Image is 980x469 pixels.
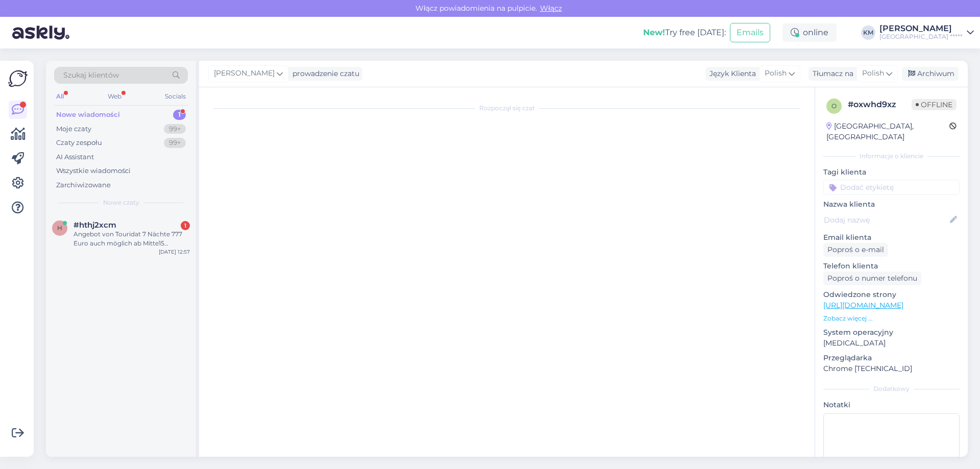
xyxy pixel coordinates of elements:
div: Try free [DATE]: [643,27,726,39]
div: Dodatkowy [823,384,960,393]
div: [PERSON_NAME] [879,24,963,33]
div: All [54,90,66,103]
p: Telefon klienta [823,261,960,271]
span: Nowe czaty [103,198,139,207]
p: Przeglądarka [823,353,960,363]
div: Web [106,90,124,103]
span: [PERSON_NAME] [214,68,275,79]
div: AI Assistant [56,152,94,162]
div: Język Klienta [705,68,756,79]
div: Poproś o e-mail [823,243,888,257]
div: 99+ [164,124,186,134]
input: Dodać etykietę [823,180,960,195]
div: # oxwhd9xz [848,98,912,111]
p: Tagi klienta [823,167,960,178]
div: Czaty zespołu [56,138,102,148]
a: [URL][DOMAIN_NAME] [823,301,903,310]
p: Nazwa klienta [823,199,960,210]
div: prowadzenie czatu [288,68,359,79]
p: [MEDICAL_DATA] [823,338,960,349]
div: Tłumacz na [808,68,853,79]
p: System operacyjny [823,327,960,338]
div: 1 [181,221,190,230]
div: online [782,23,837,42]
p: Chrome [TECHNICAL_ID] [823,363,960,374]
div: Wszystkie wiadomości [56,166,131,176]
span: Offline [912,99,957,110]
div: 99+ [164,138,186,148]
p: Notatki [823,400,960,410]
button: Emails [730,23,770,42]
b: New! [643,28,665,37]
div: 1 [173,110,186,120]
div: Poproś o numer telefonu [823,271,921,285]
span: #hthj2xcm [73,220,116,230]
p: Odwiedzone strony [823,289,960,300]
span: Szukaj klientów [63,70,119,81]
img: Askly Logo [8,69,28,88]
div: Rozpoczął się czat [209,104,804,113]
span: Włącz [537,4,565,13]
p: Email klienta [823,232,960,243]
div: Informacje o kliencie [823,152,960,161]
span: o [831,102,837,110]
div: [GEOGRAPHIC_DATA], [GEOGRAPHIC_DATA] [826,121,949,142]
div: [DATE] 12:57 [159,248,190,256]
div: Socials [163,90,188,103]
div: Nowe wiadomości [56,110,120,120]
div: Archiwum [902,67,959,81]
div: Moje czaty [56,124,91,134]
div: Angebot von Touridat 7 Nächte 777 Euro auch möglich ab Mitte15 September? [73,230,190,248]
div: KM [861,26,875,40]
span: Polish [862,68,884,79]
a: [PERSON_NAME][GEOGRAPHIC_DATA] ***** [879,24,974,41]
div: Zarchiwizowane [56,180,111,190]
p: Zobacz więcej ... [823,314,960,323]
span: h [57,224,62,232]
span: Polish [765,68,787,79]
input: Dodaj nazwę [824,214,948,226]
